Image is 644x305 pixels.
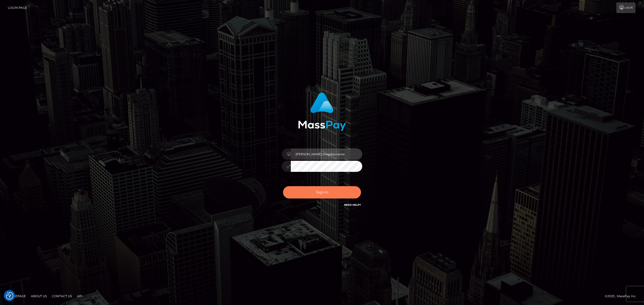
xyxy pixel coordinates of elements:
a: Login [616,3,635,13]
img: MassPay Login [298,92,346,131]
input: Username... [291,148,362,160]
a: Contact Us [50,292,74,300]
div: © 2025 , MassPay Inc. [605,293,640,299]
a: About Us [29,292,49,300]
a: Login Page [8,3,27,13]
a: Need Help? [344,203,361,207]
button: Consent Preferences [6,292,13,299]
a: API [75,292,85,300]
a: Homepage [6,292,28,300]
img: Revisit consent button [6,292,13,299]
button: Sign in [283,186,361,198]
